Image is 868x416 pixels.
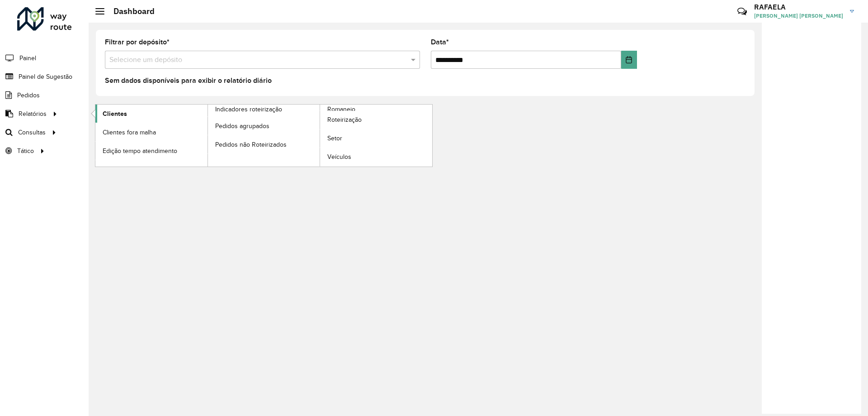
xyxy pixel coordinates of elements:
[105,75,272,86] label: Sem dados disponíveis para exibir o relatório diário
[19,109,47,119] span: Relatórios
[103,146,177,156] span: Edição tempo atendimento
[19,72,72,81] span: Painel de Sugestão
[732,2,752,21] a: Contato Rápido
[320,148,432,166] a: Veículos
[95,123,208,141] a: Clientes fora malha
[18,128,46,137] span: Consultas
[327,115,362,124] span: Roteirização
[754,3,843,11] h3: RAFAELA
[95,105,320,167] a: Indicadores roteirização
[621,51,637,69] button: Choose Date
[320,129,432,148] a: Setor
[17,146,34,156] span: Tático
[95,105,208,123] a: Clientes
[215,140,287,149] span: Pedidos não Roteirizados
[105,37,170,48] label: Filtrar por depósito
[17,91,40,100] span: Pedidos
[320,111,432,129] a: Roteirização
[754,12,843,20] span: [PERSON_NAME] [PERSON_NAME]
[431,37,449,48] label: Data
[103,109,127,119] span: Clientes
[327,152,351,162] span: Veículos
[215,105,282,114] span: Indicadores roteirização
[104,6,155,16] h2: Dashboard
[208,135,320,153] a: Pedidos não Roteirizados
[95,142,208,160] a: Edição tempo atendimento
[208,105,433,167] a: Romaneio
[215,121,269,131] span: Pedidos agrupados
[19,53,36,63] span: Painel
[208,117,320,135] a: Pedidos agrupados
[103,128,156,137] span: Clientes fora malha
[327,134,342,143] span: Setor
[327,105,355,114] span: Romaneio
